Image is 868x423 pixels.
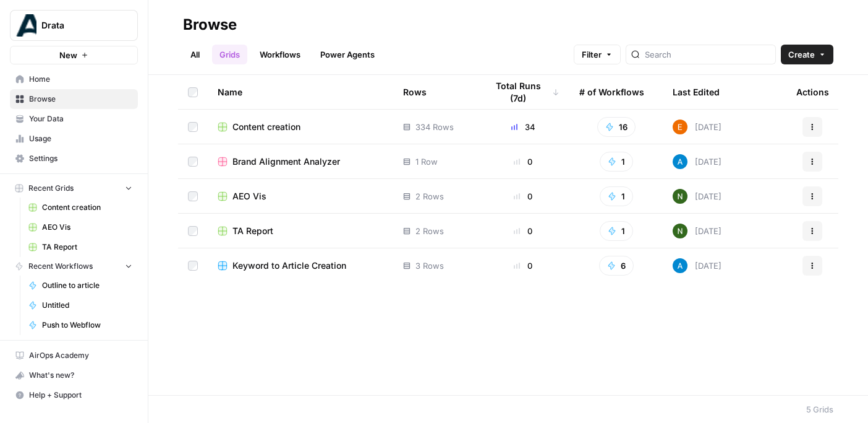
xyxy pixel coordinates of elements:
a: Content creation [218,121,383,133]
span: AEO Vis [42,222,132,233]
span: 1 Row [415,155,438,168]
span: TA Report [42,242,132,253]
span: 3 Rows [415,259,444,272]
div: [DATE] [673,189,721,204]
img: o3cqybgnmipr355j8nz4zpq1mc6x [673,154,687,169]
div: 34 [487,121,560,133]
div: Actions [796,75,829,109]
div: [DATE] [673,224,721,238]
div: Browse [183,15,237,35]
span: Browse [29,94,132,105]
span: Outline to article [42,280,132,291]
a: Your Data [10,109,138,129]
button: 1 [600,152,633,172]
span: Home [29,74,132,85]
button: What's new? [10,365,138,385]
img: g4o9tbhziz0738ibrok3k9f5ina6 [673,189,687,204]
div: Rows [403,75,427,109]
span: Usage [29,133,132,144]
button: 1 [600,221,633,241]
span: Recent Workflows [28,261,93,272]
div: Last Edited [673,75,720,109]
div: 0 [487,155,560,168]
button: Help + Support [10,385,138,405]
span: 334 Rows [415,121,454,133]
a: AEO Vis [218,190,383,203]
a: AirOps Academy [10,346,138,365]
input: Search [645,48,770,61]
div: 5 Grids [806,403,833,416]
div: [DATE] [673,120,721,134]
div: [DATE] [673,154,721,169]
span: Your Data [29,113,132,124]
img: Drata Logo [14,14,36,37]
a: AEO Vis [23,217,138,237]
a: All [183,45,207,64]
button: New [10,46,138,64]
span: Help + Support [29,390,132,401]
div: 0 [487,225,560,237]
a: Workflows [252,45,308,64]
button: Workspace: Drata [10,10,138,41]
span: Content creation [42,202,132,213]
a: Grids [212,45,247,64]
a: Browse [10,89,138,109]
span: Settings [29,153,132,164]
div: [DATE] [673,258,721,273]
button: Create [781,45,833,64]
img: g4o9tbhziz0738ibrok3k9f5ina6 [673,224,687,238]
button: Recent Grids [10,179,138,198]
span: Recent Grids [28,183,74,194]
span: 2 Rows [415,190,444,203]
img: o3cqybgnmipr355j8nz4zpq1mc6x [673,258,687,273]
a: Keyword to Article Creation [218,259,383,272]
button: 6 [599,256,634,276]
a: Push to Webflow [23,315,138,335]
button: 16 [597,117,636,137]
div: 0 [487,190,560,203]
a: Untitled [23,295,138,315]
span: AEO Vis [232,190,266,203]
button: Recent Workflows [10,257,138,276]
a: Outline to article [23,276,138,295]
div: # of Workflows [579,75,644,109]
a: Power Agents [313,45,382,64]
a: Brand Alignment Analyzer [218,155,383,168]
span: Content creation [232,121,300,133]
div: What's new? [11,366,137,385]
a: Usage [10,129,138,149]
span: New [59,49,77,61]
span: AirOps Academy [29,350,132,361]
span: 2 Rows [415,225,444,237]
span: Brand Alignment Analyzer [232,155,340,168]
span: TA Report [232,225,273,237]
span: Keyword to Article Creation [232,259,346,272]
div: 0 [487,259,560,272]
button: 1 [600,186,633,206]
a: TA Report [218,225,383,237]
img: nv5bvet5z6yx9fdc9sv5amksfjsp [673,120,687,134]
span: Drata [41,19,116,32]
a: Settings [10,149,138,168]
a: Home [10,69,138,89]
a: Content creation [23,198,138,217]
a: TA Report [23,237,138,257]
span: Create [788,48,815,61]
span: Filter [582,48,602,61]
span: Push to Webflow [42,320,132,331]
button: Filter [574,45,621,64]
div: Name [218,75,383,109]
span: Untitled [42,300,132,311]
div: Total Runs (7d) [487,75,560,109]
